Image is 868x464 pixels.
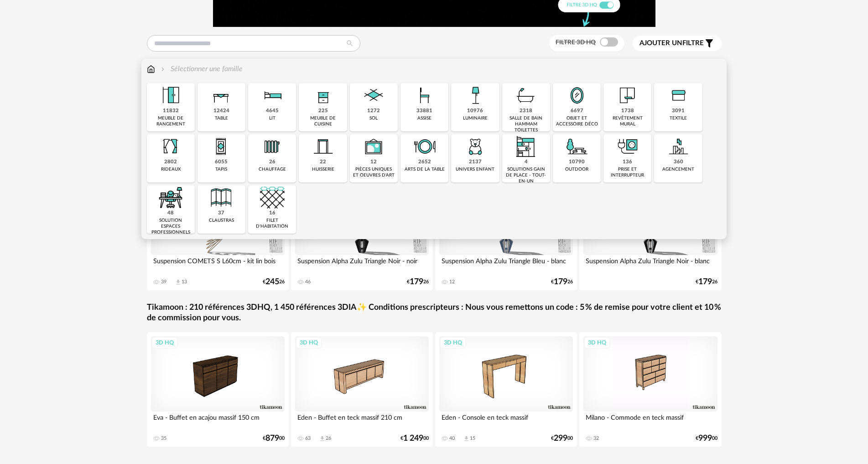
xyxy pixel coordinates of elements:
div: textile [670,115,687,121]
div: 48 [167,210,174,217]
img: Radiateur.png [260,134,285,159]
img: Agencement.png [666,134,691,159]
div: 3D HQ [440,337,466,349]
img: espace-de-travail.png [158,185,183,210]
span: filtre [639,39,704,48]
span: 299 [554,435,567,442]
div: 26 [326,435,331,442]
img: Meuble%20de%20rangement.png [158,83,183,108]
img: Sol.png [361,83,386,108]
div: sol [369,115,378,121]
div: 16 [269,210,275,217]
div: 2318 [520,108,532,115]
div: € 26 [407,279,429,285]
div: 40 [449,435,455,442]
div: 1738 [621,108,634,115]
img: Luminaire.png [463,83,488,108]
div: Sélectionner une famille [159,64,243,74]
img: PriseInter.png [615,134,640,159]
img: Rideaux.png [158,134,183,159]
div: 1272 [367,108,380,115]
div: 136 [623,159,632,166]
div: rideaux [161,167,181,172]
span: 879 [265,435,279,442]
div: agencement [662,167,694,172]
div: € 26 [263,279,285,285]
div: 2137 [469,159,482,166]
div: Suspension Alpha Zulu Triangle Noir - noir [295,255,429,273]
img: UniversEnfant.png [463,134,488,159]
div: 4 [525,159,528,166]
div: table [215,115,228,121]
div: 360 [674,159,683,166]
div: univers enfant [456,167,494,172]
span: Filtre 3D HQ [556,39,596,46]
div: Suspension Alpha Zulu Triangle Noir - blanc [583,255,717,273]
span: 179 [698,279,712,285]
div: 3D HQ [151,337,178,349]
img: Table.png [209,83,234,108]
span: 1 249 [403,435,423,442]
div: meuble de cuisine [301,115,344,127]
div: € 00 [263,435,285,442]
div: tapis [215,167,227,172]
div: outdoor [565,167,588,172]
span: Download icon [319,435,326,442]
div: filet d'habitation [251,218,293,229]
div: € 26 [696,279,717,285]
div: 26 [269,159,275,166]
div: Suspension Alpha Zulu Triangle Bleu - blanc [439,255,573,273]
div: chauffage [259,167,286,172]
img: Literie.png [260,83,285,108]
img: Textile.png [666,83,691,108]
span: Ajouter un [639,40,682,47]
div: Eva - Buffet en acajou massif 150 cm [151,412,285,430]
div: huisserie [312,167,334,172]
img: Papier%20peint.png [615,83,640,108]
div: objet et accessoire déco [556,115,598,127]
img: ToutEnUn.png [514,134,538,159]
img: Assise.png [412,83,437,108]
div: claustras [209,218,234,224]
div: € 00 [696,435,717,442]
a: 3D HQ Eden - Buffet en teck massif 210 cm 63 Download icon 26 €1 24900 [291,332,433,447]
img: Huiserie.png [311,134,335,159]
a: 3D HQ Milano - Commode en teck massif 32 €99900 [579,332,722,447]
div: salle de bain hammam toilettes [505,115,547,133]
div: 2652 [418,159,431,166]
div: solutions gain de place - tout-en-un [505,167,547,184]
div: prise et interrupteur [606,167,649,178]
img: Salle%20de%20bain.png [514,83,538,108]
a: 3D HQ Eva - Buffet en acajou massif 150 cm 35 €87900 [147,332,289,447]
img: svg+xml;base64,PHN2ZyB3aWR0aD0iMTYiIGhlaWdodD0iMTYiIHZpZXdCb3g9IjAgMCAxNiAxNiIgZmlsbD0ibm9uZSIgeG... [159,64,166,74]
img: Outdoor.png [565,134,589,159]
div: meuble de rangement [150,115,192,127]
img: Rangement.png [311,83,335,108]
div: 6055 [215,159,228,166]
a: Tikamoon : 210 références 3DHQ, 1 450 références 3DIA✨ Conditions prescripteurs : Nous vous remet... [147,302,722,324]
div: arts de la table [405,167,445,172]
div: revêtement mural [606,115,649,127]
div: 3D HQ [296,337,322,349]
div: 3D HQ [584,337,610,349]
img: Tapis.png [209,134,234,159]
div: 11832 [163,108,179,115]
div: 2802 [164,159,177,166]
div: 32 [593,435,599,442]
a: 3D HQ Eden - Console en teck massif 40 Download icon 15 €29900 [435,332,577,447]
div: € 26 [551,279,573,285]
span: 179 [554,279,567,285]
div: lit [269,115,275,121]
div: 10976 [467,108,483,115]
div: 12 [370,159,377,166]
div: 39 [161,279,166,285]
span: 245 [265,279,279,285]
div: 3091 [672,108,685,115]
button: Ajouter unfiltre Filter icon [633,36,722,51]
div: Milano - Commode en teck massif [583,412,717,430]
div: € 00 [551,435,573,442]
div: 37 [218,210,224,217]
div: 13 [182,279,187,285]
div: 35 [161,435,166,442]
span: 999 [698,435,712,442]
